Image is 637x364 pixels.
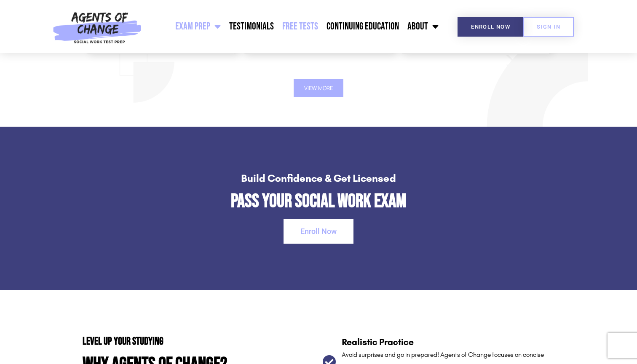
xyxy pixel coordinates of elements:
a: Enroll Now [284,219,353,244]
nav: Menu [146,16,443,37]
a: Exam Prep [171,16,225,37]
a: Enroll Now [458,17,524,37]
a: Free Tests [278,16,322,37]
span: SIGN IN [537,24,560,29]
span: Enroll Now [300,228,337,235]
button: View More [294,79,343,97]
h3: Level Up Your Studying [83,336,314,347]
a: SIGN IN [523,17,574,37]
h4: Build Confidence & Get Licensed [46,173,591,183]
h2: Pass Your Social Work Exam [46,192,591,211]
b: Realistic Practice [342,337,414,348]
a: Continuing Education [322,16,403,37]
a: Testimonials [225,16,278,37]
a: About [403,16,443,37]
span: Enroll Now [471,24,510,29]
